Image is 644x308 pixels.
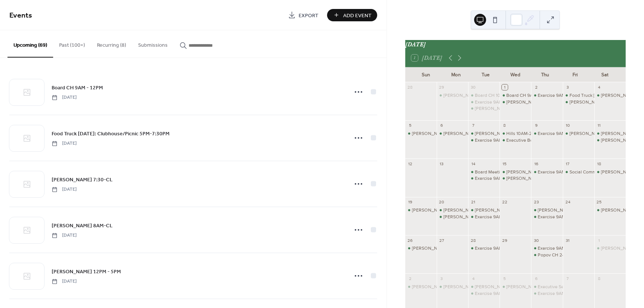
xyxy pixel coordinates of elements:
[52,221,113,230] a: [PERSON_NAME] 8AM-CL
[538,252,575,258] div: Popov CH 2-10PM
[52,140,77,147] span: [DATE]
[502,275,507,281] div: 5
[500,169,531,175] div: Alford CH 5:30-9:00PM
[468,137,500,144] div: Exercise 9AM-10AM
[91,30,132,57] button: Recurring (8)
[437,130,468,137] div: Obert 8AM-CL
[52,268,121,276] span: [PERSON_NAME] 12PM - 5PM
[468,207,500,213] div: Cupp 12PM-4PM
[468,130,500,137] div: Cupp 11AM-4PM
[531,92,562,99] div: Exercise 9AM-10AM
[531,290,562,297] div: Exercise 9AM-10AM
[9,8,32,23] span: Events
[439,275,445,281] div: 3
[437,92,468,99] div: Beyer 1PM - 5PM
[443,284,495,290] div: [PERSON_NAME] All Day
[52,129,170,138] a: Food Truck [DATE]: Clubhouse/Picnic 5PM-7:30PM
[52,84,103,92] span: Board CH 9AM - 12PM
[594,245,626,252] div: Corbett CH 10:00AM -3:30 PM
[439,84,445,90] div: 29
[502,237,507,243] div: 29
[343,12,372,19] span: Add Event
[538,290,578,297] div: Exercise 9AM-10AM
[52,232,77,239] span: [DATE]
[565,161,571,166] div: 17
[52,176,113,184] span: [PERSON_NAME] 7:30-CL
[506,137,562,144] div: Executive Board CH 6-9PM
[439,161,445,166] div: 13
[594,130,626,137] div: Bryan 1PM - CL
[475,105,528,112] div: [PERSON_NAME] 5-Close
[468,245,500,252] div: Exercise 9AM-10AM
[327,9,377,21] button: Add Event
[500,92,531,99] div: Board CH 9AM - 12PM
[405,284,437,290] div: Morgan 4PM - CL
[475,245,515,252] div: Exercise 9AM-10AM
[470,199,476,205] div: 21
[468,214,500,220] div: Exercise 9AM-10AM
[533,199,539,205] div: 23
[531,130,562,137] div: Exercise 9AM-10AM
[594,137,626,144] div: McConnell CH 9AM - 1PM
[565,237,571,243] div: 31
[52,83,103,92] a: Board CH 9AM - 12PM
[594,92,626,99] div: Obert 8AM-CL
[468,92,500,99] div: Board CH 10AM - 2PM
[411,67,441,82] div: Sun
[538,130,578,137] div: Exercise 9AM-10AM
[563,92,594,99] div: Food Truck Friday: Clubhouse/Picnic 5PM-7:30PM
[500,99,531,105] div: Eaton 12PM-4PM
[468,169,500,175] div: Board Meeting 5PM-9PM
[470,123,476,128] div: 7
[412,284,468,290] div: [PERSON_NAME] 4PM - CL
[52,267,121,276] a: [PERSON_NAME] 12PM - 5PM
[475,175,515,182] div: Exercise 9AM-10AM
[468,290,500,297] div: Exercise 9AM-10AM
[570,99,623,105] div: [PERSON_NAME] 7:30-CL
[563,99,594,105] div: Obert CH 7:30-CL
[533,275,539,281] div: 6
[283,9,324,21] a: Export
[408,275,413,281] div: 2
[470,275,476,281] div: 4
[405,207,437,213] div: Nelson 12PM - 5PM
[52,278,77,285] span: [DATE]
[408,161,413,166] div: 12
[502,123,507,128] div: 8
[533,123,539,128] div: 9
[468,175,500,182] div: Exercise 9AM-10AM
[570,130,616,137] div: [PERSON_NAME] 8-CL
[475,214,515,220] div: Exercise 9AM-10AM
[439,237,445,243] div: 27
[596,161,602,166] div: 18
[437,284,468,290] div: Stillwell CH All Day
[502,84,507,90] div: 1
[533,161,539,166] div: 16
[468,105,500,112] div: Patel 5-Close
[500,137,531,144] div: Executive Board CH 6-9PM
[500,284,531,290] div: Eaton 12PM-4PM
[470,237,476,243] div: 28
[596,199,602,205] div: 25
[538,214,578,220] div: Exercise 9AM-10AM
[470,161,476,166] div: 14
[531,169,562,175] div: Exercise 9AM-10AM
[502,199,507,205] div: 22
[475,99,515,105] div: Exercise 9AM-10AM
[506,284,565,290] div: [PERSON_NAME] 12PM-4PM
[500,67,530,82] div: Wed
[471,67,501,82] div: Tue
[594,207,626,213] div: Wilcox CH All Day
[405,130,437,137] div: Blaine 12PM - 5PM
[596,275,602,281] div: 8
[132,30,174,57] button: Submissions
[596,123,602,128] div: 11
[443,207,502,213] div: [PERSON_NAME] 1PM - 5PM
[443,214,499,220] div: [PERSON_NAME] 5PM - CL
[565,84,571,90] div: 3
[531,284,562,290] div: Executive Session 6PM-9PM
[475,92,520,99] div: Board CH 10AM - 2PM
[475,290,515,297] div: Exercise 9AM-10AM
[475,137,515,144] div: Exercise 9AM-10AM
